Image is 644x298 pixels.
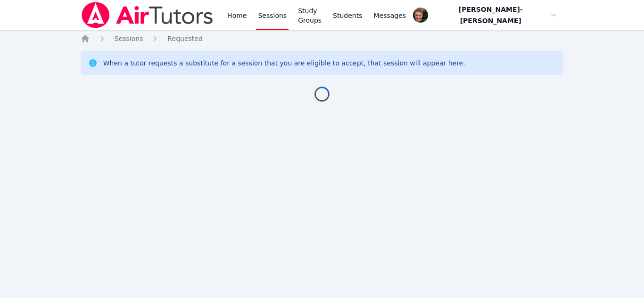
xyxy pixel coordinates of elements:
[81,34,564,43] nav: Breadcrumb
[167,34,202,43] a: Requested
[103,58,465,68] div: When a tutor requests a substitute for a session that you are eligible to accept, that session wi...
[115,35,143,42] span: Sessions
[374,11,406,20] span: Messages
[167,35,202,42] span: Requested
[115,34,143,43] a: Sessions
[81,2,214,28] img: Air Tutors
